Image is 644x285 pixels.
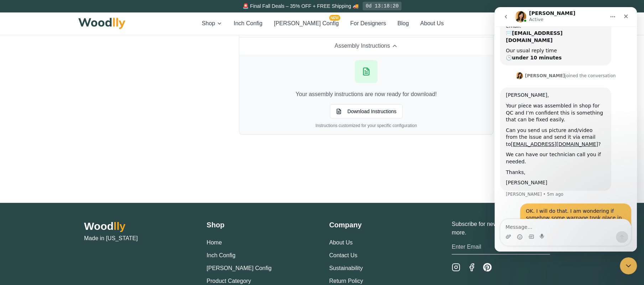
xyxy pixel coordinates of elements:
a: Sustainability [329,265,363,271]
a: About Us [329,239,353,246]
span: 🚨 Final Fall Deals – 35% OFF + FREE Shipping 🚚 [243,3,358,9]
span: lly [114,220,125,232]
span: NEW [329,15,340,21]
button: Assembly Instructions [239,37,493,54]
button: Inch Config [234,19,263,28]
p: Subscribe for news, product release, and more. [452,220,560,237]
span: Assembly Instructions [334,42,390,50]
button: Shop [202,19,222,28]
button: Inch Config [207,251,235,260]
a: Product Category [207,278,251,284]
img: Woodlly [78,18,125,29]
iframe: Intercom live chat [620,257,637,274]
a: Contact Us [329,252,357,258]
a: Home [207,239,222,246]
a: Instagram [452,263,460,271]
p: Instructions customized for your specific configuration [245,123,487,128]
button: For Designers [350,19,386,28]
a: Return Policy [329,278,363,284]
h3: Company [329,220,437,230]
p: Your assembly instructions are now ready for download! [245,90,487,99]
h3: Shop [207,220,315,230]
button: [PERSON_NAME] ConfigNEW [274,19,339,28]
h2: Wood [84,220,192,233]
input: Enter Email [452,240,550,254]
button: About Us [420,19,444,28]
button: [PERSON_NAME] Config [207,264,271,273]
a: Pinterest [483,263,492,271]
button: Blog [398,19,409,28]
button: Download Instructions [330,104,402,118]
div: 0d 13:18:20 [363,2,401,10]
a: Facebook [467,263,476,271]
p: Made in [US_STATE] [84,234,192,243]
iframe: Intercom live chat [494,7,637,252]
